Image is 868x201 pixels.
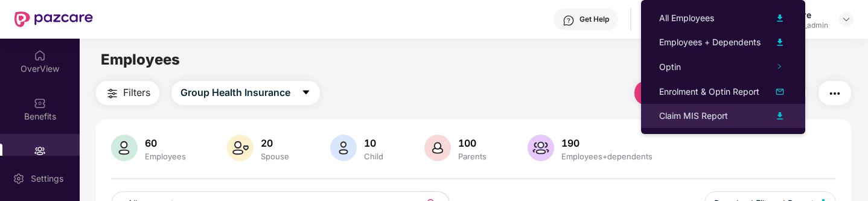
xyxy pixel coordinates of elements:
[180,85,290,100] span: Group Health Insurance
[773,11,787,25] img: svg+xml;base64,PHN2ZyB4bWxucz0iaHR0cDovL3d3dy53My5vcmcvMjAwMC9zdmciIHhtbG5zOnhsaW5rPSJodHRwOi8vd3...
[456,137,489,149] div: 100
[227,135,254,161] img: svg+xml;base64,PHN2ZyB4bWxucz0iaHR0cDovL3d3dy53My5vcmcvMjAwMC9zdmciIHhtbG5zOnhsaW5rPSJodHRwOi8vd3...
[362,137,386,149] div: 10
[34,97,46,109] img: svg+xml;base64,PHN2ZyBpZD0iQmVuZWZpdHMiIHhtbG5zPSJodHRwOi8vd3d3LnczLm9yZy8yMDAwL3N2ZyIgd2lkdGg9Ij...
[659,11,714,25] div: All Employees
[301,88,311,98] span: caret-down
[258,152,292,161] div: Spouse
[773,109,787,123] img: svg+xml;base64,PHN2ZyB4bWxucz0iaHR0cDovL3d3dy53My5vcmcvMjAwMC9zdmciIHhtbG5zOnhsaW5rPSJodHRwOi8vd3...
[773,35,787,49] img: svg+xml;base64,PHN2ZyB4bWxucz0iaHR0cDovL3d3dy53My5vcmcvMjAwMC9zdmciIHhtbG5zOnhsaW5rPSJodHRwOi8vd3...
[579,14,609,24] div: Get Help
[424,135,451,161] img: svg+xml;base64,PHN2ZyB4bWxucz0iaHR0cDovL3d3dy53My5vcmcvMjAwMC9zdmciIHhtbG5zOnhsaW5rPSJodHRwOi8vd3...
[659,62,681,72] span: Optin
[111,135,138,161] img: svg+xml;base64,PHN2ZyB4bWxucz0iaHR0cDovL3d3dy53My5vcmcvMjAwMC9zdmciIHhtbG5zOnhsaW5rPSJodHRwOi8vd3...
[528,135,554,161] img: svg+xml;base64,PHN2ZyB4bWxucz0iaHR0cDovL3d3dy53My5vcmcvMjAwMC9zdmciIHhtbG5zOnhsaW5rPSJodHRwOi8vd3...
[142,137,188,149] div: 60
[171,81,320,105] button: Group Health Insurancecaret-down
[34,49,46,62] img: svg+xml;base64,PHN2ZyBpZD0iSG9tZSIgeG1sbnM9Imh0dHA6Ly93d3cudzMub3JnLzIwMDAvc3ZnIiB3aWR0aD0iMjAiIG...
[362,152,386,161] div: Child
[841,14,851,24] img: svg+xml;base64,PHN2ZyBpZD0iRHJvcGRvd24tMzJ4MzIiIHhtbG5zPSJodHRwOi8vd3d3LnczLm9yZy8yMDAwL3N2ZyIgd2...
[13,173,25,185] img: svg+xml;base64,PHN2ZyBpZD0iU2V0dGluZy0yMHgyMCIgeG1sbnM9Imh0dHA6Ly93d3cudzMub3JnLzIwMDAvc3ZnIiB3aW...
[828,86,842,101] img: svg+xml;base64,PHN2ZyB4bWxucz0iaHR0cDovL3d3dy53My5vcmcvMjAwMC9zdmciIHdpZHRoPSIyNCIgaGVpZ2h0PSIyNC...
[123,85,150,100] span: Filters
[105,86,120,101] img: svg+xml;base64,PHN2ZyB4bWxucz0iaHR0cDovL3d3dy53My5vcmcvMjAwMC9zdmciIHdpZHRoPSIyNCIgaGVpZ2h0PSIyNC...
[634,81,722,105] button: Employee
[142,152,188,161] div: Employees
[258,137,292,149] div: 20
[14,11,93,27] img: New Pazcare Logo
[659,109,728,123] div: Claim MIS Report
[776,63,782,69] span: right
[34,145,46,157] img: svg+xml;base64,PHN2ZyBpZD0iRW1wbG95ZWVzIiB4bWxucz0iaHR0cDovL3d3dy53My5vcmcvMjAwMC9zdmciIHdpZHRoPS...
[659,36,761,49] div: Employees + Dependents
[27,173,67,185] div: Settings
[96,81,159,105] button: Filters
[456,152,489,161] div: Parents
[330,135,357,161] img: svg+xml;base64,PHN2ZyB4bWxucz0iaHR0cDovL3d3dy53My5vcmcvMjAwMC9zdmciIHhtbG5zOnhsaW5rPSJodHRwOi8vd3...
[773,85,787,99] img: svg+xml;base64,PHN2ZyB4bWxucz0iaHR0cDovL3d3dy53My5vcmcvMjAwMC9zdmciIHhtbG5zOnhsaW5rPSJodHRwOi8vd3...
[563,14,575,27] img: svg+xml;base64,PHN2ZyBpZD0iSGVscC0zMngzMiIgeG1sbnM9Imh0dHA6Ly93d3cudzMub3JnLzIwMDAvc3ZnIiB3aWR0aD...
[659,85,759,98] div: Enrolment & Optin Report
[559,137,655,149] div: 190
[559,152,655,161] div: Employees+dependents
[101,51,180,68] span: Employees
